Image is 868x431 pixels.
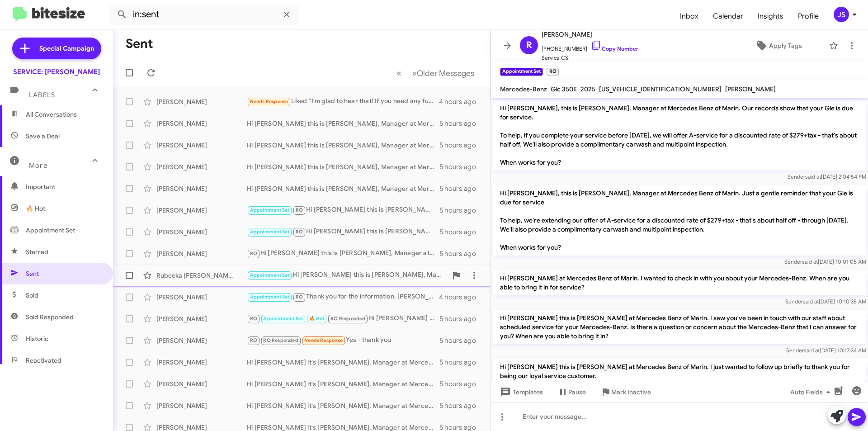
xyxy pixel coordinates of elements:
[250,99,288,104] span: Needs Response
[804,347,820,354] span: said at
[247,335,439,346] div: Yes - thank you
[591,45,638,52] a: Copy Number
[706,3,750,29] span: Calendar
[250,207,290,213] span: Appointment Set
[673,3,706,29] a: Inbox
[439,401,483,410] div: 5 hours ago
[493,359,866,402] p: Hi [PERSON_NAME] this is [PERSON_NAME] at Mercedes Benz of Marin. I just wanted to follow up brie...
[396,67,401,79] span: «
[790,384,834,400] span: Auto Fields
[309,316,325,322] span: 🔥 Hot
[250,316,257,322] span: RO
[156,293,247,302] div: [PERSON_NAME]
[803,298,819,305] span: said at
[29,91,55,99] span: Labels
[568,384,586,400] span: Pause
[784,258,866,265] span: Sender [DATE] 10:01:05 AM
[580,85,595,93] span: 2025
[156,206,247,215] div: [PERSON_NAME]
[26,291,38,300] span: Sold
[783,384,841,400] button: Auto Fields
[542,40,638,53] span: [PHONE_NUMBER]
[247,96,439,107] div: Liked “I'm glad to hear that! If you need any further service or maintenance for your vehicle, fe...
[542,53,638,62] span: Service CSI
[526,38,532,52] span: R
[109,4,299,25] input: Search
[126,37,153,51] h1: Sent
[26,204,45,213] span: 🔥 Hot
[263,337,298,343] span: RO Responded
[26,110,77,119] span: All Conversations
[156,249,247,258] div: [PERSON_NAME]
[247,401,439,410] div: Hi [PERSON_NAME] it's [PERSON_NAME], Manager at Mercedes Benz of Marin. Our records show your Gle...
[296,207,303,213] span: RO
[247,379,439,388] div: Hi [PERSON_NAME] it's [PERSON_NAME], Manager at Mercedes Benz of Marin. Our records show your Gle...
[247,227,439,237] div: Hi [PERSON_NAME] this is [PERSON_NAME], Manager at Mercedes Benz of Marin. Thank you so much for ...
[491,384,550,400] button: Templates
[439,249,483,258] div: 5 hours ago
[156,401,247,410] div: [PERSON_NAME]
[26,313,74,322] span: Sold Responded
[769,38,802,54] span: Apply Tags
[826,7,858,22] button: JS
[26,269,39,278] span: Sent
[29,161,47,170] span: More
[156,184,247,193] div: [PERSON_NAME]
[788,173,866,180] span: Sender [DATE] 2:04:54 PM
[439,379,483,388] div: 5 hours ago
[156,119,247,128] div: [PERSON_NAME]
[39,44,94,53] span: Special Campaign
[785,298,866,305] span: Sender [DATE] 10:10:35 AM
[247,270,447,280] div: Hi [PERSON_NAME] this is [PERSON_NAME], Manager at Mercedes Benz of Marin. Thank you so much for ...
[611,384,651,400] span: Mark Inactive
[725,85,776,93] span: [PERSON_NAME]
[493,100,866,171] p: Hi [PERSON_NAME], this is [PERSON_NAME], Manager at Mercedes Benz of Marin. Our records show that...
[550,384,593,400] button: Pause
[439,206,483,215] div: 5 hours ago
[296,294,303,300] span: RO
[498,384,543,400] span: Templates
[493,310,866,344] p: Hi [PERSON_NAME] this is [PERSON_NAME] at Mercedes Benz of Marin. I saw you've been in touch with...
[13,67,100,76] div: SERVICE: [PERSON_NAME]
[750,3,791,29] span: Insights
[156,97,247,106] div: [PERSON_NAME]
[26,182,103,191] span: Important
[547,68,558,76] small: RO
[247,292,439,302] div: Thank you for the information, [PERSON_NAME]! The account records have been updated.
[599,85,722,93] span: [US_VEHICLE_IDENTIFICATION_NUMBER]
[439,162,483,171] div: 5 hours ago
[542,29,638,40] span: [PERSON_NAME]
[412,67,417,79] span: »
[786,347,866,354] span: Sender [DATE] 10:17:34 AM
[593,384,658,400] button: Mark Inactive
[26,226,75,235] span: Appointment Set
[156,379,247,388] div: [PERSON_NAME]
[439,336,483,345] div: 5 hours ago
[802,258,818,265] span: said at
[26,247,48,256] span: Starred
[250,229,290,235] span: Appointment Set
[330,316,365,322] span: RO Responded
[247,184,439,193] div: Hi [PERSON_NAME] this is [PERSON_NAME], Manager at Mercedes Benz of Marin. Thank you so much for ...
[834,7,849,22] div: JS
[156,141,247,150] div: [PERSON_NAME]
[493,185,866,256] p: Hi [PERSON_NAME], this is [PERSON_NAME], Manager at Mercedes Benz of Marin. Just a gentle reminde...
[439,314,483,323] div: 5 hours ago
[156,227,247,237] div: [PERSON_NAME]
[500,85,547,93] span: Mercedes-Benz
[156,358,247,367] div: [PERSON_NAME]
[247,141,439,150] div: Hi [PERSON_NAME] this is [PERSON_NAME], Manager at Mercedes Benz of Marin. Thank you so much for ...
[439,227,483,237] div: 5 hours ago
[439,184,483,193] div: 5 hours ago
[156,314,247,323] div: [PERSON_NAME]
[439,293,483,302] div: 4 hours ago
[417,68,474,78] span: Older Messages
[247,248,439,259] div: Hi [PERSON_NAME] this is [PERSON_NAME], Manager at Mercedes Benz of Marin. Thank you so much for ...
[791,3,826,29] a: Profile
[406,64,480,82] button: Next
[493,270,866,295] p: Hi [PERSON_NAME] at Mercedes Benz of Marin. I wanted to check in with you about your Mercedes-Ben...
[732,38,825,54] button: Apply Tags
[26,334,48,343] span: Historic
